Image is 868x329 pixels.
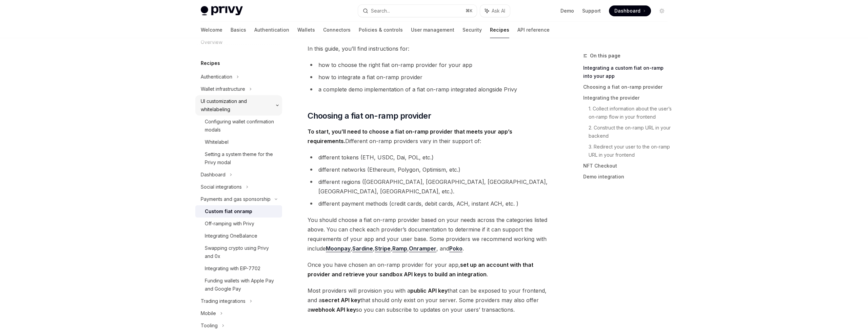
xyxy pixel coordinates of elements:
a: Integrating OneBalance [195,230,282,242]
a: Integrating a custom fiat on-ramp into your app [583,63,673,82]
li: different networks (Ethereum, Polygon, Optimism, etc.) [308,165,552,174]
a: 3. Redirect your user to the on-ramp URL in your frontend [589,141,673,160]
div: Search... [371,7,390,15]
div: Payments and gas sponsorship [201,195,271,203]
span: Ask AI [492,7,505,14]
a: Security [462,22,482,38]
div: Whitelabel [205,138,229,146]
a: 2. Construct the on-ramp URL in your backend [589,122,673,141]
li: how to choose the right fiat on-ramp provider for your app [308,60,552,70]
a: Funding wallets with Apple Pay and Google Pay [195,275,282,295]
a: Recipes [490,22,509,38]
a: Off-ramping with Privy [195,218,282,230]
img: light logo [201,6,243,16]
a: Integrating the provider [583,92,673,103]
a: NFT Checkout [583,160,673,171]
a: Poko [449,245,462,252]
a: Sardine [352,245,373,252]
a: Connectors [323,22,351,38]
a: Policies & controls [359,22,403,38]
div: Swapping crypto using Privy and 0x [205,244,278,260]
div: Off-ramping with Privy [205,220,254,228]
div: Wallet infrastructure [201,85,245,93]
strong: webhook API key [311,306,356,313]
button: Ask AI [480,5,510,17]
div: Trading integrations [201,297,245,305]
span: Most providers will provision you with a that can be exposed to your frontend, and a that should ... [308,286,552,314]
a: Whitelabel [195,136,282,148]
li: how to integrate a fiat on-ramp provider [308,72,552,82]
span: Once you have chosen an on-ramp provider for your app, . [308,260,552,279]
div: Mobile [201,309,216,317]
span: Dashboard [614,7,640,14]
a: Setting a system theme for the Privy modal [195,148,282,169]
div: Configuring wallet confirmation modals [205,118,278,134]
a: Demo integration [583,171,673,182]
a: Integrating with EIP-7702 [195,262,282,275]
a: Dashboard [609,5,651,16]
li: different tokens (ETH, USDC, Dai, POL, etc.) [308,153,552,162]
div: Funding wallets with Apple Pay and Google Pay [205,277,278,293]
div: Social integrations [201,183,242,191]
span: ⌘ K [466,8,473,14]
li: different payment methods (credit cards, debit cards, ACH, instant ACH, etc. ) [308,199,552,208]
div: Dashboard [201,171,225,179]
div: Integrating OneBalance [205,232,257,240]
span: Choosing a fiat on-ramp provider [308,110,431,121]
a: Custom fiat onramp [195,205,282,218]
div: Integrating with EIP-7702 [205,264,260,273]
strong: secret API key [322,297,360,304]
div: Custom fiat onramp [205,207,252,215]
a: Welcome [201,22,222,38]
a: Basics [231,22,246,38]
a: Swapping crypto using Privy and 0x [195,242,282,262]
a: 1. Collect information about the user’s on-ramp flow in your frontend [589,103,673,122]
div: Setting a system theme for the Privy modal [205,150,278,167]
a: Configuring wallet confirmation modals [195,116,282,136]
a: API reference [517,22,550,38]
button: Toggle dark mode [656,5,667,16]
h5: Recipes [201,59,220,67]
a: Moonpay [326,245,351,252]
a: Choosing a fiat on-ramp provider [583,82,673,92]
li: a complete demo implementation of a fiat on-ramp integrated alongside Privy [308,85,552,94]
a: Stripe [375,245,391,252]
a: Onramper [409,245,436,252]
div: UI customization and whitelabeling [201,97,272,114]
strong: public API key [410,287,448,294]
a: Demo [560,7,574,14]
div: Authentication [201,73,232,81]
li: different regions ([GEOGRAPHIC_DATA], [GEOGRAPHIC_DATA], [GEOGRAPHIC_DATA], [GEOGRAPHIC_DATA], [G... [308,177,552,196]
strong: To start, you’ll need to choose a fiat on-ramp provider that meets your app’s requirements. [308,128,512,144]
a: Support [582,7,601,14]
span: Different on-ramp providers vary in their support of: [308,127,552,146]
span: In this guide, you’ll find instructions for: [308,44,552,53]
button: Search...⌘K [358,5,477,17]
span: You should choose a fiat on-ramp provider based on your needs across the categories listed above.... [308,215,552,253]
a: Wallets [297,22,315,38]
a: Ramp [392,245,407,252]
span: On this page [590,52,620,60]
a: Authentication [254,22,289,38]
a: User management [411,22,454,38]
